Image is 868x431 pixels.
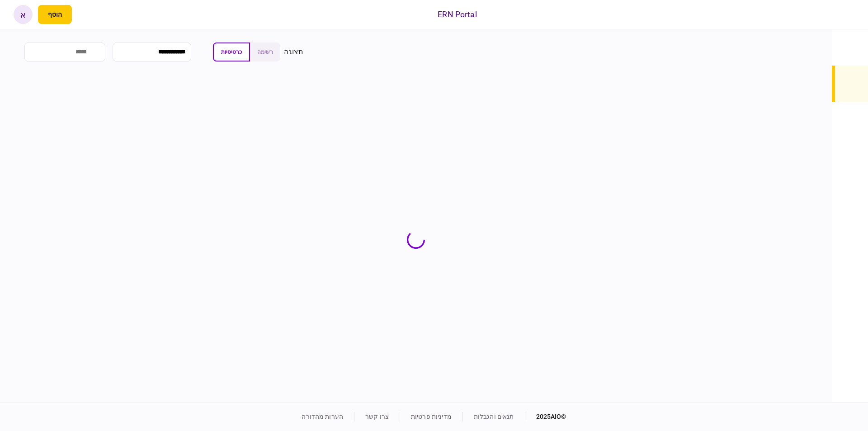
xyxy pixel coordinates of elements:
[438,9,476,20] div: ERN Portal
[257,49,273,55] span: רשימה
[14,5,33,24] button: א
[38,5,72,24] button: פתח תפריט להוספת לקוח
[525,412,566,422] div: © 2025 AIO
[474,413,514,420] a: תנאים והגבלות
[365,413,389,420] a: צרו קשר
[221,49,242,55] span: כרטיסיות
[302,413,343,420] a: הערות מהדורה
[250,43,280,62] button: רשימה
[284,47,303,57] div: תצוגה
[213,43,250,62] button: כרטיסיות
[77,5,96,24] button: פתח רשימת התראות
[411,413,452,420] a: מדיניות פרטיות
